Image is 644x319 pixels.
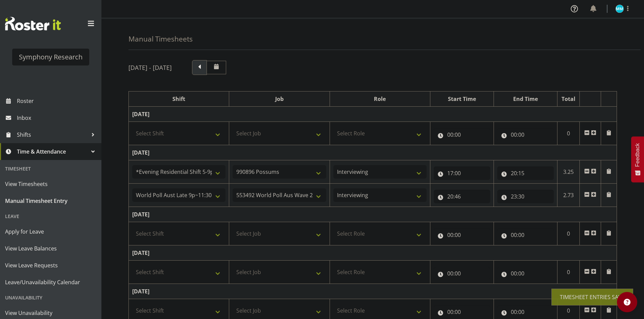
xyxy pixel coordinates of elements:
[2,291,100,304] div: Unavailability
[434,228,490,242] input: Click to select...
[497,190,554,203] input: Click to select...
[128,64,172,71] h5: [DATE] - [DATE]
[5,243,96,254] span: View Leave Balances
[2,240,100,257] a: View Leave Balances
[497,267,554,280] input: Click to select...
[129,245,617,261] td: [DATE]
[132,95,225,103] div: Shift
[2,176,100,192] a: View Timesheets
[2,192,100,209] a: Manual Timesheet Entry
[635,143,641,167] span: Feedback
[497,228,554,242] input: Click to select...
[129,284,617,299] td: [DATE]
[2,162,100,176] div: Timesheet
[128,35,193,43] h4: Manual Timesheets
[19,52,82,62] div: Symphony Research
[434,267,490,280] input: Click to select...
[497,166,554,180] input: Click to select...
[5,277,96,287] span: Leave/Unavailability Calendar
[17,113,98,123] span: Inbox
[497,95,554,103] div: End Time
[5,17,61,30] img: Rosterit website logo
[233,95,326,103] div: Job
[2,209,100,223] div: Leave
[616,5,624,13] img: murphy-mulholland11450.jpg
[2,223,100,240] a: Apply for Leave
[129,145,617,160] td: [DATE]
[624,299,630,305] img: help-xxl-2.png
[557,222,580,245] td: 0
[497,305,554,319] input: Click to select...
[5,260,96,270] span: View Leave Requests
[631,136,644,182] button: Feedback - Show survey
[129,107,617,122] td: [DATE]
[434,128,490,141] input: Click to select...
[17,96,98,106] span: Roster
[557,160,580,184] td: 3.25
[434,95,490,103] div: Start Time
[5,196,96,206] span: Manual Timesheet Entry
[557,184,580,207] td: 2.73
[557,261,580,284] td: 0
[17,130,88,140] span: Shifts
[557,122,580,145] td: 0
[17,147,88,157] span: Time & Attendance
[129,207,617,222] td: [DATE]
[5,227,96,237] span: Apply for Leave
[2,257,100,274] a: View Leave Requests
[5,308,96,318] span: View Unavailability
[561,95,576,103] div: Total
[333,95,427,103] div: Role
[434,166,490,180] input: Click to select...
[560,293,625,301] div: Timesheet Entries Save
[5,179,96,189] span: View Timesheets
[497,128,554,141] input: Click to select...
[2,274,100,291] a: Leave/Unavailability Calendar
[434,190,490,203] input: Click to select...
[434,305,490,319] input: Click to select...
